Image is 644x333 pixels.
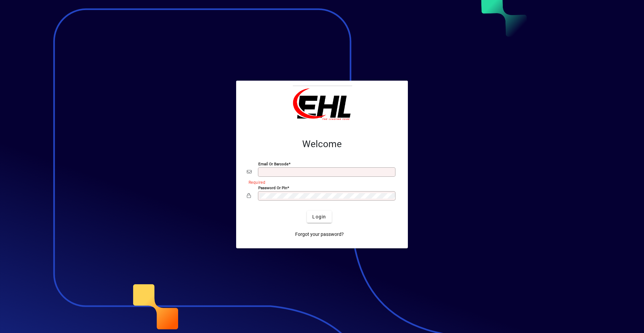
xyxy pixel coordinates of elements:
span: Forgot your password? [295,231,344,238]
span: Login [312,213,326,220]
mat-label: Password or Pin [258,185,287,190]
mat-error: Required [249,178,392,185]
button: Login [307,211,331,223]
a: Forgot your password? [292,228,346,240]
mat-label: Email or Barcode [258,162,288,166]
h2: Welcome [247,138,397,150]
